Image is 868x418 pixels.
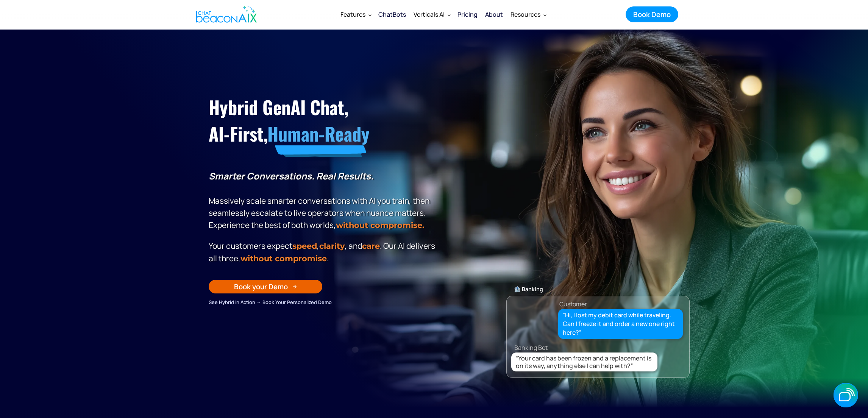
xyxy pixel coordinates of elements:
[209,94,438,147] h1: Hybrid GenAI Chat, AI-First,
[485,9,503,20] div: About
[362,241,380,251] span: care
[340,9,365,20] div: Features
[337,5,375,23] div: Features
[633,9,671,19] div: Book Demo
[209,170,438,231] p: Massively scale smarter conversations with AI you train, then seamlessly escalate to live operato...
[507,5,550,23] div: Resources
[209,280,322,293] a: Book your Demo
[336,220,424,230] strong: without compromise.
[507,284,689,295] div: 🏦 Banking
[267,120,369,147] span: Human-Ready
[410,5,454,23] div: Verticals AI
[510,9,540,20] div: Resources
[414,9,445,20] div: Verticals AI
[368,13,372,16] img: Dropdown
[190,1,261,28] a: home
[457,9,478,20] div: Pricing
[209,298,438,306] div: See Hybrid in Action → Book Your Personalized Demo
[292,284,297,289] img: Arrow
[319,241,345,251] span: clarity
[375,5,410,24] a: ChatBots
[209,170,373,182] strong: Smarter Conversations. Real Results.
[234,282,288,292] div: Book your Demo
[626,6,678,22] a: Book Demo
[563,311,679,337] div: “Hi, I lost my debit card while traveling. Can I freeze it and order a new one right here?”
[481,5,507,24] a: About
[240,254,327,263] span: without compromise
[448,13,451,16] img: Dropdown
[543,13,546,16] img: Dropdown
[454,5,481,24] a: Pricing
[292,241,317,251] strong: speed
[378,9,406,20] div: ChatBots
[209,240,438,265] p: Your customers expect , , and . Our Al delivers all three, .
[559,299,587,309] div: Customer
